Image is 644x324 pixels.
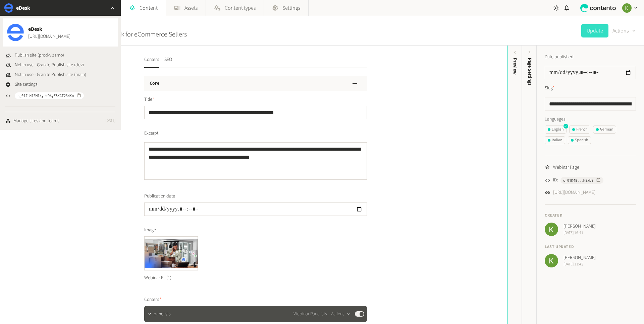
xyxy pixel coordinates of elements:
span: ID: [553,177,558,184]
div: French [572,127,587,133]
h2: eDesk [16,4,30,12]
div: Webinar F I (1) [144,270,198,286]
button: Actions [331,310,351,318]
button: English [545,126,567,134]
span: panelists [154,311,171,318]
span: Content [144,296,162,303]
img: eDesk [7,24,24,41]
button: Actions [612,24,636,37]
span: [DATE] 11:43 [563,261,596,267]
img: Webinar F I (1) [145,237,198,270]
div: Italian [548,137,562,143]
span: Webinar Panelists [293,311,327,318]
button: French [569,126,590,134]
span: s_01JsH1ZM14yekDAyE8KCT234Km [17,93,74,99]
h4: Created [545,213,636,219]
img: Keelin Terry [545,254,558,267]
span: Not in use - Granite Publish site (main) [15,71,86,78]
span: Page Settings [526,58,533,85]
div: Spanish [571,137,588,143]
a: Manage sites and teams [5,117,59,125]
span: Publish site (prod-vizamo) [15,52,64,59]
span: Webinar Page [553,164,579,171]
span: Title [144,96,155,103]
button: c_01K48...H8xb9 [560,177,603,184]
img: eDesk [4,3,13,13]
button: SEO [164,56,172,68]
button: German [593,126,616,134]
button: Update [581,24,608,37]
a: Site settings [5,81,38,88]
span: eDesk [28,25,70,33]
img: Keelin Terry [622,3,632,13]
div: English [548,127,563,133]
img: Keelin Terry [545,223,558,236]
a: [URL][DOMAIN_NAME] [553,189,595,196]
label: Date published [545,54,574,61]
span: [DATE] 16:41 [563,230,596,236]
button: Publish site (prod-vizamo) [5,52,64,59]
button: Not in use - Granite Publish site (dev) [5,62,84,69]
button: s_01JsH1ZM14yekDAyE8KCT234Km [15,92,84,99]
button: Spanish [568,136,591,144]
span: [PERSON_NAME] [563,223,596,230]
span: [DATE] [105,118,115,124]
button: Italian [545,136,565,144]
span: Settings [282,4,300,12]
span: c_01K48...H8xb9 [563,177,593,183]
label: Languages [545,116,636,123]
span: Image [144,227,156,234]
span: Publication date [144,193,175,200]
button: Content [144,56,159,68]
button: Not in use - Granite Publish site (main) [5,71,86,78]
span: Content types [225,4,256,12]
span: Excerpt [144,130,158,137]
div: Preview [512,58,519,75]
h4: Last updated [545,244,636,250]
span: [PERSON_NAME] [563,254,596,261]
div: German [596,127,613,133]
span: Not in use - Granite Publish site (dev) [15,62,84,69]
h3: Core [150,80,159,87]
a: [URL][DOMAIN_NAME] [28,33,70,40]
span: Site settings [15,81,38,88]
label: Slug [545,85,554,92]
div: Manage sites and teams [13,117,59,125]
